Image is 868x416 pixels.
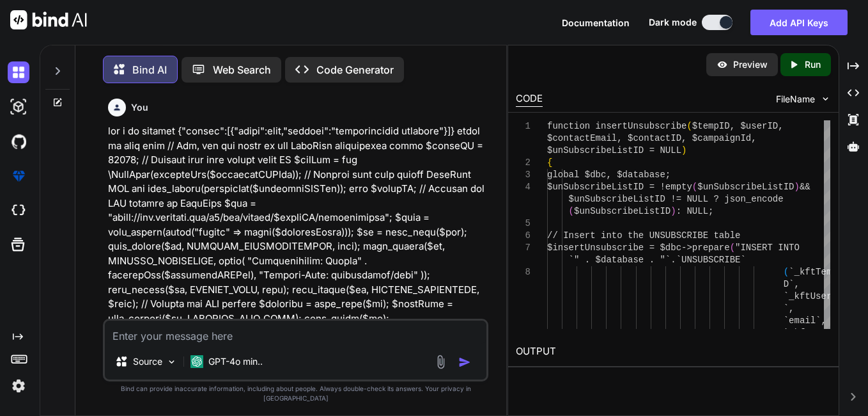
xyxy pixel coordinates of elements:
[8,61,29,83] img: darkChat
[562,16,630,29] button: Documentation
[133,355,162,368] p: Source
[784,316,826,326] span: `email`,
[516,181,531,193] div: 4
[103,384,488,403] p: Bind can provide inaccurate information, including about people. Always double-check its answers....
[516,230,531,242] div: 6
[784,303,794,314] span: `,
[547,145,681,156] span: $unSubscribeListID = NULL
[820,93,831,104] img: chevron down
[547,170,670,180] span: global $dbc, $database;
[547,230,740,241] span: // Insert into the UNSUBSCRIBE table
[8,375,29,397] img: settings
[776,93,815,106] span: FileName
[569,194,784,204] span: $unSubscribeListID != NULL ? json_encode
[681,145,686,156] span: )
[190,355,203,368] img: GPT-4o mini
[213,62,271,77] p: Web Search
[508,337,838,367] h2: OUTPUT
[784,328,842,338] span: `_kftContac
[8,165,29,187] img: premium
[569,206,574,216] span: (
[208,355,263,368] p: GPT-4o min..
[458,356,471,369] img: icon
[676,206,714,216] span: : NULL;
[433,355,448,369] img: attachment
[784,279,800,289] span: D`,
[735,243,800,253] span: "INSERT INTO
[784,267,789,277] span: (
[730,243,735,253] span: (
[687,121,692,131] span: (
[574,206,670,216] span: $unSubscribeListID
[108,124,486,369] p: lor i do sitamet {"consec":[{"adipi":elit,"seddoei":"temporincidid utlabore"}]} etdol ma aliq eni...
[8,200,29,221] img: cloudideIcon
[516,120,531,132] div: 1
[698,182,794,192] span: $unSubscribeListID
[547,182,692,192] span: $unSubscribeListID = !empty
[784,291,842,301] span: `_kftUserID
[547,243,730,253] span: $insertUnsubscribe = $dbc->prepare
[316,62,394,77] p: Code Generator
[789,267,842,277] span: `_kftTempI
[733,58,768,71] p: Preview
[516,218,531,230] div: 5
[800,182,810,192] span: &&
[131,101,148,114] h6: You
[166,356,177,367] img: Pick Models
[516,169,531,181] div: 3
[516,157,531,169] div: 2
[805,58,821,71] p: Run
[516,92,543,107] div: CODE
[569,255,746,265] span: `" . $database . "`.`UNSUBSCRIBE`
[671,206,676,216] span: )
[10,10,87,29] img: Bind AI
[8,131,29,152] img: githubDark
[562,17,630,28] span: Documentation
[692,121,784,131] span: $tempID, $userID,
[8,96,29,118] img: darkAi-studio
[516,242,531,254] div: 7
[750,10,848,35] button: Add API Keys
[516,266,531,278] div: 8
[132,62,167,77] p: Bind AI
[649,16,697,29] span: Dark mode
[692,182,697,192] span: (
[794,182,800,192] span: )
[717,59,728,70] img: preview
[547,121,686,131] span: function insertUnsubscribe
[547,157,552,168] span: {
[547,133,757,143] span: $contactEmail, $contactID, $campaignId,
